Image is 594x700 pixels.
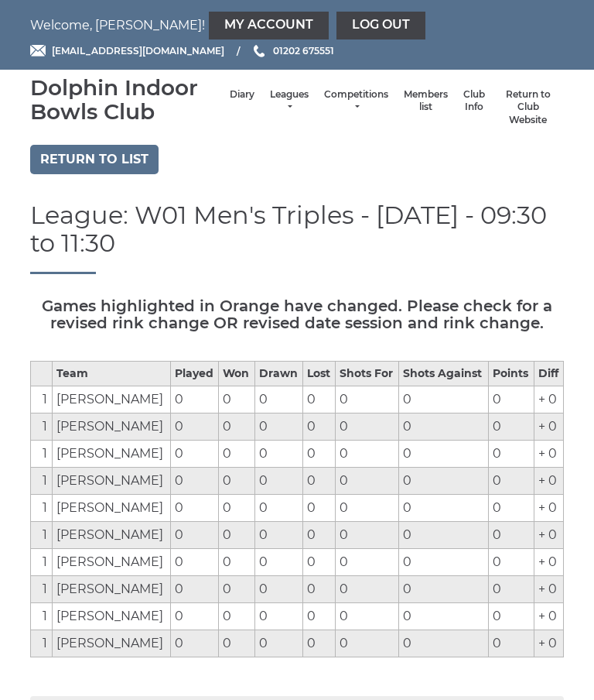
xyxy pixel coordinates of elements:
td: 0 [254,494,303,521]
td: 0 [303,575,336,602]
img: Phone us [254,45,265,57]
td: 0 [219,413,254,440]
td: 0 [303,602,336,630]
td: 0 [170,386,219,413]
td: [PERSON_NAME] [52,440,170,467]
td: 0 [489,440,534,467]
td: 0 [170,630,219,657]
td: 0 [489,575,534,602]
td: + 0 [534,602,563,630]
td: 0 [489,548,534,575]
td: 1 [31,413,53,440]
td: 0 [489,413,534,440]
td: 0 [336,494,399,521]
td: 1 [31,521,53,548]
td: 0 [489,494,534,521]
td: 0 [303,494,336,521]
th: Lost [303,361,336,386]
td: + 0 [534,548,563,575]
td: 0 [170,521,219,548]
td: + 0 [534,467,563,494]
div: Dolphin Indoor Bowls Club [30,76,222,124]
td: [PERSON_NAME] [52,630,170,657]
td: 0 [303,548,336,575]
td: 1 [31,440,53,467]
th: Won [219,361,254,386]
td: [PERSON_NAME] [52,494,170,521]
td: + 0 [534,413,563,440]
td: 0 [219,494,254,521]
th: Shots Against [399,361,489,386]
td: + 0 [534,440,563,467]
td: 0 [399,386,489,413]
td: 0 [219,467,254,494]
td: 0 [399,494,489,521]
h5: Games highlighted in Orange have changed. Please check for a revised rink change OR revised date ... [30,297,564,331]
td: 0 [336,630,399,657]
td: 0 [489,602,534,630]
a: Log out [336,12,425,39]
span: 01202 675551 [273,45,334,57]
td: 0 [303,630,336,657]
td: 0 [303,440,336,467]
a: Diary [230,88,254,101]
td: 0 [219,440,254,467]
a: Members list [404,88,448,114]
td: 0 [219,575,254,602]
a: Return to Club Website [500,88,556,127]
td: 0 [399,575,489,602]
td: 0 [303,386,336,413]
td: 0 [336,521,399,548]
td: 0 [254,521,303,548]
a: Phone us 01202 675551 [251,43,334,58]
h1: League: W01 Men's Triples - [DATE] - 09:30 to 11:30 [30,201,564,273]
td: 1 [31,575,53,602]
td: 0 [170,440,219,467]
td: 0 [170,548,219,575]
td: 0 [489,630,534,657]
td: 0 [170,413,219,440]
td: 0 [336,602,399,630]
td: + 0 [534,521,563,548]
td: + 0 [534,494,563,521]
td: 1 [31,630,53,657]
td: [PERSON_NAME] [52,467,170,494]
td: 0 [399,440,489,467]
td: 0 [254,386,303,413]
th: Diff [534,361,563,386]
td: 0 [399,548,489,575]
td: [PERSON_NAME] [52,548,170,575]
a: Club Info [463,88,485,114]
td: 1 [31,548,53,575]
td: 0 [399,602,489,630]
td: 0 [489,386,534,413]
td: 0 [219,630,254,657]
td: 0 [254,630,303,657]
th: Shots For [336,361,399,386]
td: 0 [170,602,219,630]
td: 0 [399,467,489,494]
td: 0 [254,467,303,494]
th: Played [170,361,219,386]
td: 1 [31,467,53,494]
td: + 0 [534,386,563,413]
td: 0 [489,521,534,548]
td: 0 [219,602,254,630]
td: 0 [399,630,489,657]
td: 1 [31,602,53,630]
nav: Welcome, [PERSON_NAME]! [30,12,564,39]
span: [EMAIL_ADDRESS][DOMAIN_NAME] [52,45,224,57]
td: [PERSON_NAME] [52,413,170,440]
td: 0 [336,467,399,494]
a: Email [EMAIL_ADDRESS][DOMAIN_NAME] [30,43,224,58]
img: Email [30,45,46,57]
td: 0 [336,413,399,440]
td: 0 [399,521,489,548]
td: 0 [219,521,254,548]
a: Leagues [270,88,309,114]
td: 0 [254,548,303,575]
td: 0 [254,440,303,467]
td: [PERSON_NAME] [52,521,170,548]
td: 0 [254,602,303,630]
td: 0 [170,494,219,521]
